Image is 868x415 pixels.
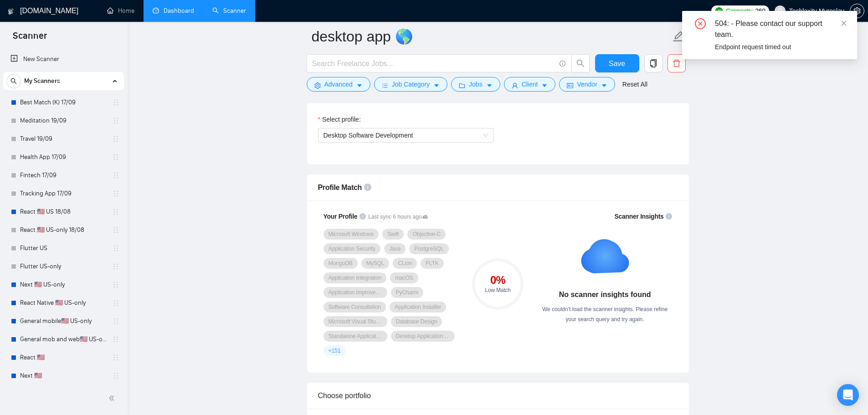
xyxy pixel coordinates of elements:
span: Connects: [726,6,753,16]
span: user [777,8,783,14]
button: idcardVendorcaret-down [559,77,615,92]
div: Low Match [472,287,524,293]
span: copy [645,59,662,67]
a: New Scanner [10,50,117,68]
span: + 151 [329,347,341,354]
a: setting [850,7,864,15]
div: 0 % [472,275,524,286]
div: Open Intercom Messenger [837,384,859,406]
span: Application Installer [395,303,441,311]
button: setting [850,4,864,18]
span: holder [112,318,119,325]
span: MySQL [366,260,385,267]
span: holder [112,172,119,179]
span: user [512,82,518,89]
span: double-left [108,394,118,403]
span: delete [668,59,685,67]
span: close [841,20,847,26]
span: Application Security [329,245,376,252]
a: React 🇺🇸 US-only 18/08 [20,221,107,239]
div: 504: - Please contact our support team. [715,18,846,40]
span: bars [382,82,388,89]
span: holder [112,226,119,234]
span: setting [850,7,864,15]
span: Objective-C [412,231,441,238]
img: upwork-logo.png [715,7,723,15]
span: Desktop Application Testing [396,333,450,340]
span: Last sync 6 hours ago [368,213,428,221]
span: 260 [755,6,765,16]
a: General mob and web🇺🇸 US-only - to be done [20,330,107,348]
a: Flutter US [20,239,107,257]
a: Meditation 19/09 [20,112,107,130]
span: PyCharm [396,289,419,296]
span: search [7,78,21,84]
span: info-circle [666,213,672,220]
input: Search Freelance Jobs... [312,58,555,69]
button: userClientcaret-down [504,77,556,92]
span: holder [112,245,119,252]
span: macOS [395,274,413,282]
span: info-circle [560,61,565,67]
span: folder [459,82,465,89]
span: holder [112,208,119,215]
button: settingAdvancedcaret-down [307,77,370,92]
span: close-circle [695,18,706,29]
span: Client [522,79,538,89]
span: Select profile: [322,114,361,124]
div: Choose portfolio [318,383,678,409]
a: Fintech 17/09 [20,166,107,184]
input: Scanner name... [312,25,671,48]
a: Tracking App 17/09 [20,184,107,203]
span: holder [112,135,119,143]
span: holder [112,117,119,124]
button: delete [668,54,686,72]
span: caret-down [486,82,493,89]
span: setting [314,82,321,89]
span: holder [112,99,119,106]
span: idcard [567,82,573,89]
span: holder [112,190,119,197]
a: Flutter US-only [20,257,107,276]
span: info-circle [364,184,371,191]
a: searchScanner [212,7,246,15]
button: search [6,74,21,88]
button: barsJob Categorycaret-down [374,77,447,92]
a: Best Match (K) 17/09 [20,93,107,112]
a: Next 🇺🇸 US-only [20,276,107,294]
a: Travel 19/09 [20,130,107,148]
span: Vendor [577,79,597,89]
span: PostgreSQL [414,245,444,252]
span: caret-down [356,82,363,89]
span: Jobs [469,79,483,89]
a: dashboardDashboard [153,7,194,15]
span: Scanner [5,29,54,48]
button: search [571,54,590,72]
span: Standalone Application [329,333,382,340]
a: homeHome [107,7,134,15]
span: info-circle [360,213,366,220]
span: caret-down [601,82,607,89]
button: copy [644,54,663,72]
span: Java [389,245,401,252]
span: Scanner Insights [614,213,663,220]
a: General mobile🇺🇸 US-only [20,312,107,330]
span: search [572,59,589,67]
span: Save [609,58,625,69]
span: Application Improvement [329,289,382,296]
a: Reset All [622,79,647,89]
span: holder [112,263,119,270]
a: React 🇺🇸 US 18/08 [20,203,107,221]
span: holder [112,281,119,288]
span: holder [112,299,119,307]
a: React Native 🇺🇸 US-only [20,294,107,312]
span: MongoDB [329,260,353,267]
a: Next 🇺🇸 [20,367,107,385]
span: edit [673,31,684,42]
span: caret-down [433,82,440,89]
span: Database Design [396,318,437,325]
a: React 🇺🇸 [20,348,107,367]
span: Swift [387,231,399,238]
span: holder [112,354,119,361]
span: Application Integration [329,274,382,282]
